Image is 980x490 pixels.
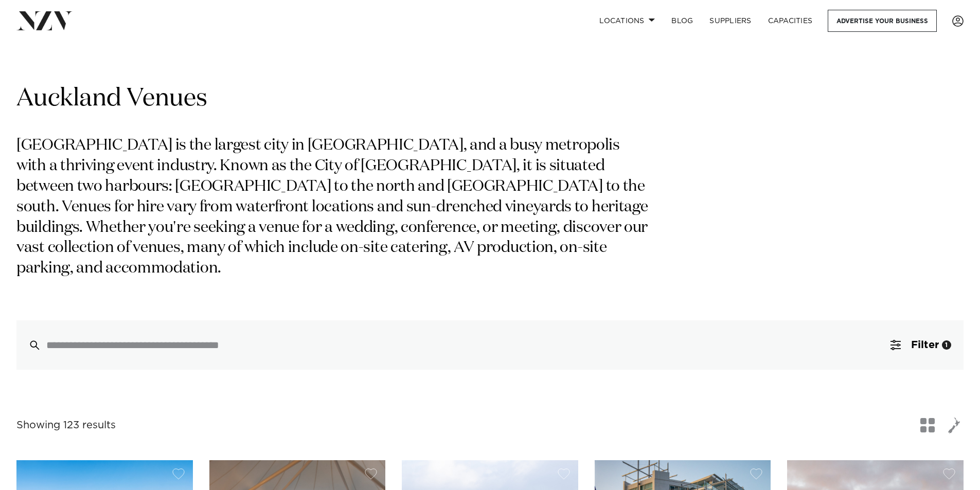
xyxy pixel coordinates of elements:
[760,10,821,32] a: Capacities
[828,10,937,32] a: Advertise your business
[16,418,116,433] div: Showing 123 results
[911,340,939,350] span: Filter
[701,10,759,32] a: SUPPLIERS
[591,10,663,32] a: Locations
[16,83,964,115] h1: Auckland Venues
[16,136,652,279] p: [GEOGRAPHIC_DATA] is the largest city in [GEOGRAPHIC_DATA], and a busy metropolis with a thriving...
[16,11,73,30] img: nzv-logo.png
[663,10,701,32] a: BLOG
[942,340,951,350] div: 1
[878,320,964,370] button: Filter1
